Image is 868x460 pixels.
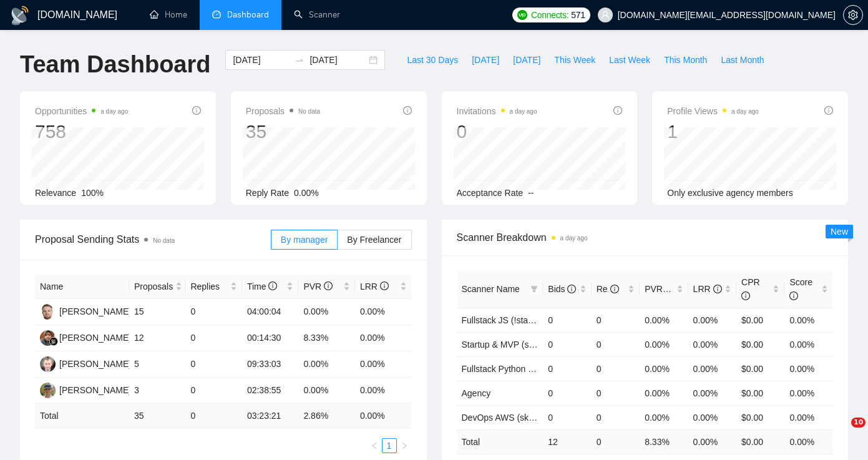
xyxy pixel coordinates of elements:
[543,332,591,356] td: 0
[367,438,382,453] button: left
[129,325,186,351] td: 12
[242,378,299,404] td: 02:38:55
[268,281,277,290] span: info-circle
[548,284,576,294] span: Bids
[400,50,465,70] button: Last 30 Days
[59,331,131,345] div: [PERSON_NAME]
[355,299,412,325] td: 0.00%
[298,325,355,351] td: 8.33%
[462,284,520,294] span: Scanner Name
[457,120,537,144] div: 0
[242,351,299,378] td: 09:33:03
[40,332,131,342] a: YN[PERSON_NAME]
[310,53,366,67] input: End date
[688,308,736,332] td: 0.00%
[560,235,588,242] time: a day ago
[789,291,798,300] span: info-circle
[247,281,277,291] span: Time
[457,230,834,245] span: Scanner Breakdown
[784,308,833,332] td: 0.00%
[592,356,640,381] td: 0
[298,378,355,404] td: 0.00%
[543,381,591,405] td: 0
[129,378,186,404] td: 3
[40,306,131,316] a: YZ[PERSON_NAME]
[843,5,863,25] button: setting
[609,53,650,67] span: Last Week
[688,405,736,429] td: 0.00%
[592,332,640,356] td: 0
[592,381,640,405] td: 0
[298,299,355,325] td: 0.00%
[185,275,242,299] th: Replies
[227,9,269,20] span: Dashboard
[403,106,412,115] span: info-circle
[40,384,131,394] a: NS[PERSON_NAME]
[667,120,759,144] div: 1
[35,104,128,119] span: Opportunities
[736,332,784,356] td: $0.00
[81,188,104,198] span: 100%
[10,6,30,26] img: logo
[35,275,129,299] th: Name
[741,291,750,300] span: info-circle
[736,429,784,454] td: $ 0.00
[192,106,201,115] span: info-circle
[233,53,290,67] input: Start date
[153,237,175,244] span: No data
[736,405,784,429] td: $0.00
[295,55,305,65] span: to
[567,285,576,293] span: info-circle
[784,356,833,381] td: 0.00%
[49,337,58,346] img: gigradar-bm.png
[185,325,242,351] td: 0
[407,53,458,67] span: Last 30 Days
[397,438,412,453] button: right
[640,405,688,429] td: 0.00%
[242,299,299,325] td: 04:00:04
[640,356,688,381] td: 0.00%
[347,235,401,245] span: By Freelancer
[40,356,56,372] img: OS
[667,104,759,119] span: Profile Views
[129,404,186,428] td: 35
[380,281,389,290] span: info-circle
[355,378,412,404] td: 0.00%
[294,188,319,198] span: 0.00%
[457,104,537,119] span: Invitations
[246,120,320,144] div: 35
[382,438,397,453] li: 1
[20,50,210,79] h1: Team Dashboard
[185,404,242,428] td: 0
[531,8,568,22] span: Connects:
[401,442,408,449] span: right
[713,285,722,293] span: info-circle
[457,188,524,198] span: Acceptance Rate
[721,53,764,67] span: Last Month
[688,381,736,405] td: 0.00%
[462,340,558,350] a: Startup & MVP (skipped)
[242,404,299,428] td: 03:23:21
[826,418,856,448] iframe: Intercom live chat
[59,305,131,318] div: [PERSON_NAME]
[601,11,610,19] span: user
[242,325,299,351] td: 00:14:30
[212,10,221,19] span: dashboard
[462,388,491,398] a: Agency
[640,429,688,454] td: 8.33 %
[360,281,389,291] span: LRR
[134,280,173,293] span: Proposals
[185,299,242,325] td: 0
[298,404,355,428] td: 2.86 %
[367,438,382,453] li: Previous Page
[298,108,320,115] span: No data
[784,381,833,405] td: 0.00%
[185,351,242,378] td: 0
[35,232,271,247] span: Proposal Sending Stats
[640,332,688,356] td: 0.00%
[295,55,305,65] span: swap-right
[506,50,547,70] button: [DATE]
[602,50,657,70] button: Last Week
[528,188,534,198] span: --
[35,188,76,198] span: Relevance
